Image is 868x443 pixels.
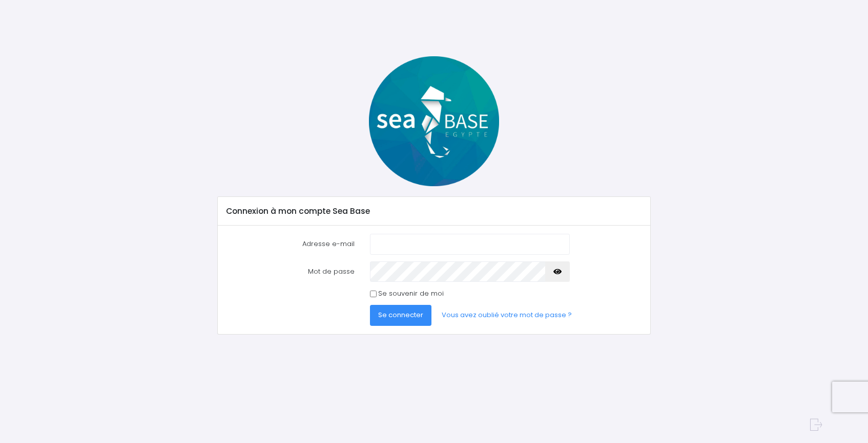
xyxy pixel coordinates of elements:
a: Vous avez oublié votre mot de passe ? [433,305,580,325]
button: Se connecter [370,305,431,325]
span: Se connecter [378,310,423,320]
div: Connexion à mon compte Sea Base [218,197,650,226]
label: Adresse e-mail [219,234,362,254]
label: Mot de passe [219,261,362,282]
label: Se souvenir de moi [378,289,444,299]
